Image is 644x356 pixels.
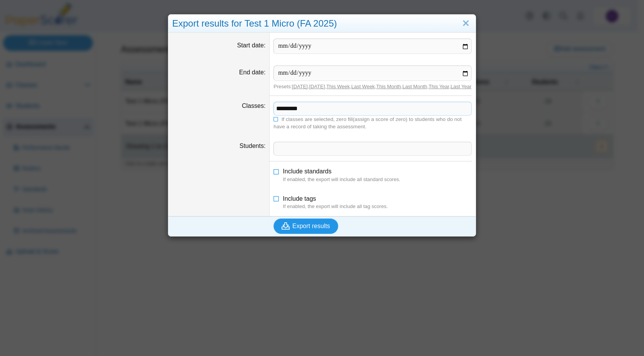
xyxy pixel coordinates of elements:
[326,84,350,89] a: This Week
[168,15,476,33] div: Export results for Test 1 Micro (FA 2025)
[351,84,375,89] a: Last Week
[292,223,330,229] span: Export results
[283,176,472,183] dfn: If enabled, the export will include all standard scores.
[273,218,338,234] button: Export results
[240,143,266,149] label: Students
[429,84,449,89] a: This Year
[239,69,266,76] label: End date
[283,203,472,210] dfn: If enabled, the export will include all tag scores.
[309,84,325,89] a: [DATE]
[283,168,331,175] span: Include standards
[273,116,461,129] span: If classes are selected, zero fill(assign a score of zero) to students who do not have a record o...
[237,42,266,49] label: Start date
[292,84,308,89] a: [DATE]
[376,84,401,89] a: This Month
[283,195,316,202] span: Include tags
[460,17,472,30] a: Close
[242,102,265,109] label: Classes
[273,102,472,116] tags: ​
[273,83,472,90] div: Presets: , , , , , , ,
[402,84,427,89] a: Last Month
[451,84,471,89] a: Last Year
[273,142,472,156] tags: ​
